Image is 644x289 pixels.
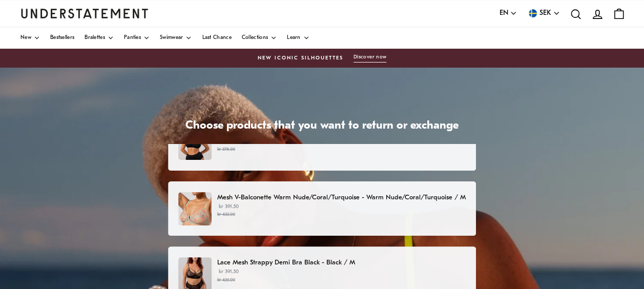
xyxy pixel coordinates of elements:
h1: Choose products that you want to return or exchange [168,119,476,134]
p: kr 340.20 [217,138,466,153]
p: Lace Mesh Strappy Demi Bra Black - Black / M [217,257,466,268]
span: Bestsellers [50,35,74,40]
a: Panties [124,27,150,49]
a: Collections [242,27,277,49]
button: Discover now [354,54,387,63]
p: Mesh V-Balconette Warm Nude/Coral/Turquoise - Warm Nude/Coral/Turquoise / M [217,192,466,203]
a: New [20,27,40,49]
span: Swimwear [160,35,183,40]
span: Panties [124,35,141,40]
strike: kr 435.00 [217,212,235,217]
a: Bestsellers [50,27,74,49]
p: kr 391.50 [217,203,466,218]
button: SEK [527,8,560,19]
a: New Iconic SilhouettesDiscover now [20,54,624,63]
a: Swimwear [160,27,192,49]
strike: kr 378.00 [217,147,235,152]
span: SEK [539,8,551,19]
span: Learn [287,35,301,40]
a: Understatement Homepage [20,9,149,18]
span: Collections [242,35,268,40]
a: Learn [287,27,309,49]
button: EN [500,8,517,19]
img: 79_c9301c0e-bcf8-4eb5-b920-f22376785020.jpg [178,192,212,225]
span: EN [500,8,508,19]
strike: kr 435.00 [217,278,235,282]
span: Bralettes [85,35,105,40]
span: Last Chance [202,35,231,40]
p: kr 391.50 [217,268,466,283]
span: New Iconic Silhouettes [258,54,343,63]
a: Last Chance [202,27,231,49]
span: New [20,35,31,40]
a: Bralettes [85,27,114,49]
